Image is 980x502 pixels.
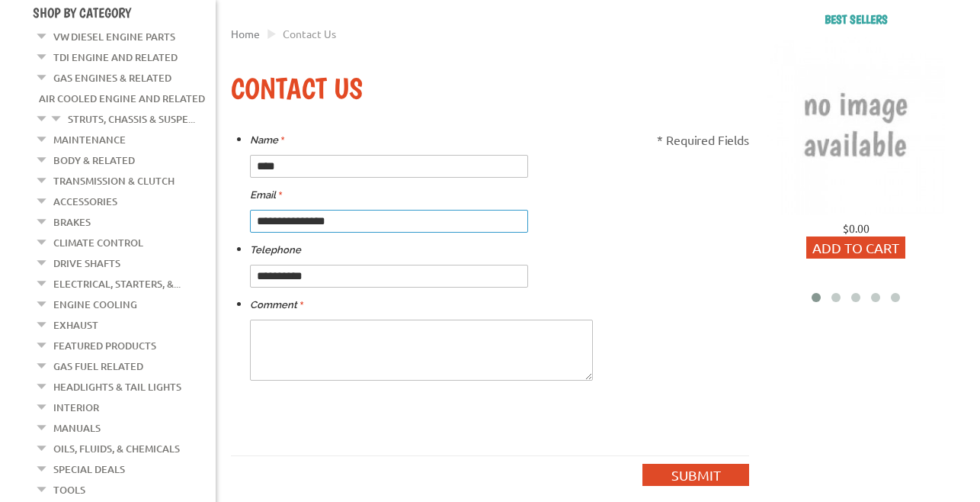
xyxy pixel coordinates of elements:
[53,418,101,438] a: Manuals
[53,253,120,273] a: Drive Shafts
[231,71,749,108] h1: Contact Us
[843,221,870,235] span: $0.00
[33,5,216,21] h4: Shop By Category
[53,274,181,294] a: Electrical, Starters, &...
[53,459,125,479] a: Special Deals
[68,109,195,129] a: Struts, Chassis & Suspe...
[53,191,117,211] a: Accessories
[53,27,175,47] a: VW Diesel Engine Parts
[53,47,178,67] a: TDI Engine and Related
[806,237,905,259] button: Add to Cart
[53,233,143,253] a: Climate Control
[671,467,721,483] span: Submit
[53,130,126,150] a: Maintenance
[250,388,482,448] iframe: reCAPTCHA
[283,27,336,40] span: Contact Us
[53,294,137,314] a: Engine Cooling
[53,397,99,417] a: Interior
[39,88,205,108] a: Air Cooled Engine and Related
[812,240,899,256] span: Add to Cart
[250,131,284,150] label: Name
[53,336,156,356] a: Featured Products
[53,377,181,397] a: Headlights & Tail Lights
[53,480,85,500] a: Tools
[53,68,171,88] a: Gas Engines & Related
[250,186,282,204] label: Email
[53,315,98,335] a: Exhaust
[53,439,180,459] a: Oils, Fluids, & Chemicals
[764,12,947,27] h2: Best sellers
[53,356,143,376] a: Gas Fuel Related
[53,171,175,191] a: Transmission & Clutch
[53,212,91,232] a: Brakes
[250,296,303,314] label: Comment
[231,27,260,40] a: Home
[642,464,749,486] button: Submit
[250,241,301,259] label: Telephone
[657,130,749,149] p: * Required Fields
[53,150,135,170] a: Body & Related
